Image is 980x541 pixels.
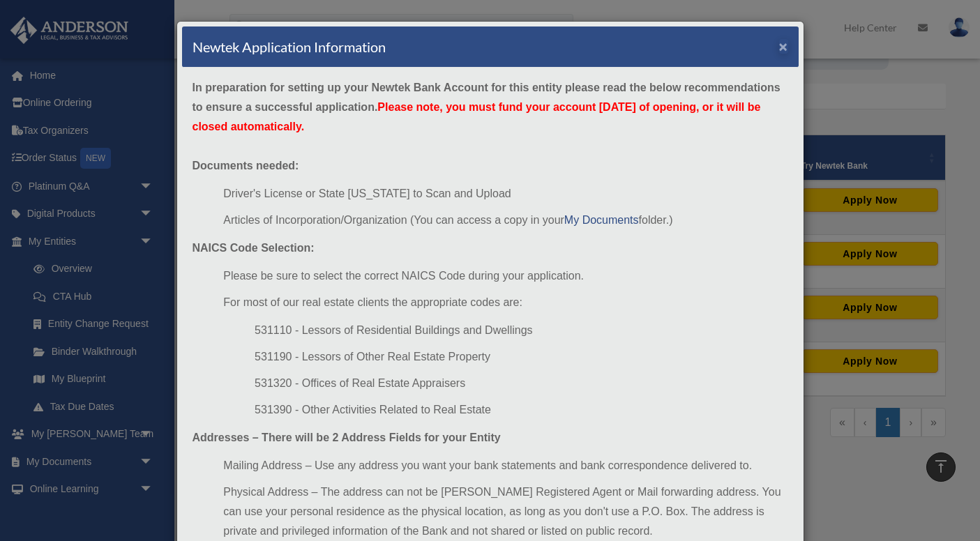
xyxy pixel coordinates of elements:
li: 531390 - Other Activities Related to Real Estate [255,400,787,420]
strong: Documents needed: [193,160,299,172]
li: 531320 - Offices of Real Estate Appraisers [255,374,787,393]
li: For most of our real estate clients the appropriate codes are: [223,293,787,312]
li: Articles of Incorporation/Organization (You can access a copy in your folder.) [223,211,787,230]
li: 531190 - Lessors of Other Real Estate Property [255,347,787,367]
li: Please be sure to select the correct NAICS Code during your application. [223,266,787,286]
li: Mailing Address – Use any address you want your bank statements and bank correspondence delivered... [223,456,787,475]
strong: NAICS Code Selection: [193,242,315,254]
button: × [779,39,788,54]
a: My Documents [564,214,639,226]
li: 531110 - Lessors of Residential Buildings and Dwellings [255,321,787,340]
strong: Addresses – There will be 2 Address Fields for your Entity [193,432,501,443]
li: Driver's License or State [US_STATE] to Scan and Upload [223,184,787,204]
strong: In preparation for setting up your Newtek Bank Account for this entity please read the below reco... [193,82,781,132]
li: Physical Address – The address can not be [PERSON_NAME] Registered Agent or Mail forwarding addre... [223,482,787,541]
h4: Newtek Application Information [193,37,386,56]
span: Please note, you must fund your account [DATE] of opening, or it will be closed automatically. [193,101,761,132]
